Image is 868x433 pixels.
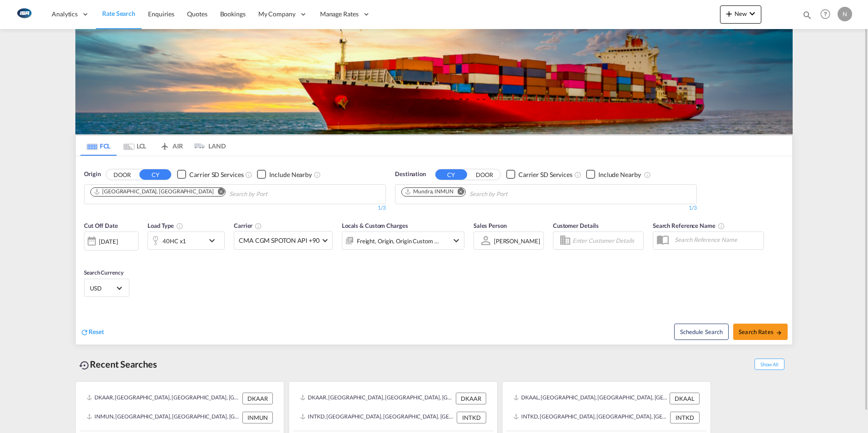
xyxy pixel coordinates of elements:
[255,222,262,230] md-icon: The selected Trucker/Carrierwill be displayed in the rate results If the rates are from another f...
[176,222,183,230] md-icon: icon-information-outline
[84,250,91,262] md-datepicker: Select
[572,234,641,247] input: Enter Customer Details
[300,393,454,404] div: DKAAR, Aarhus, Denmark, Northern Europe, Europe
[513,393,667,404] div: DKAAL, Aalborg, Denmark, Northern Europe, Europe
[493,234,541,247] md-select: Sales Person: Nicolai Seidler
[207,235,222,246] md-icon: icon-chevron-down
[14,4,34,25] img: 1aa151c0c08011ec8d6f413816f9a227.png
[404,188,455,196] div: Press delete to remove this chip.
[159,141,170,148] md-icon: icon-airplane
[670,412,700,423] div: INTKD
[451,235,462,246] md-icon: icon-chevron-down
[242,412,273,423] div: INMUN
[89,328,104,335] span: Reset
[80,136,117,156] md-tab-item: FCL
[718,222,725,230] md-icon: Your search will be saved by the below given name
[674,324,729,340] button: Note: By default Schedule search will only considerorigin ports, destination ports and cut off da...
[518,170,572,179] div: Carrier SD Services
[435,169,467,180] button: CY
[258,10,296,19] span: My Company
[148,10,174,18] span: Enquiries
[177,170,243,179] md-checkbox: Checkbox No Ink
[189,170,243,179] div: Carrier SD Services
[89,281,124,295] md-select: Select Currency: $ USDUnited States Dollar
[395,170,426,179] span: Destination
[79,360,90,371] md-icon: icon-backup-restore
[139,169,171,180] button: CY
[212,188,225,197] button: Remove
[653,222,725,229] span: Search Reference Name
[148,231,225,250] div: 40HC x1icon-chevron-down
[153,136,189,156] md-tab-item: AIR
[724,8,735,19] md-icon: icon-plus 400-fg
[574,171,582,178] md-icon: Unchecked: Search for CY (Container Yard) services for all selected carriers.Checked : Search for...
[148,222,183,229] span: Load Type
[117,136,153,156] md-tab-item: LCL
[818,6,838,23] div: Help
[457,412,486,423] div: INTKD
[314,171,321,178] md-icon: Unchecked: Ignores neighbouring ports when fetching rates.Checked : Includes neighbouring ports w...
[404,188,454,196] div: Mundra, INMUN
[80,328,89,336] md-icon: icon-refresh
[838,7,852,21] div: N
[84,231,138,251] div: [DATE]
[802,10,812,20] md-icon: icon-magnify
[189,136,226,156] md-tab-item: LAND
[239,236,320,245] span: CMA CGM SPOTON API +90
[52,10,78,19] span: Analytics
[720,5,761,24] button: icon-plus 400-fgNewicon-chevron-down
[670,233,764,246] input: Search Reference Name
[94,188,213,196] div: Aarhus, DKAAR
[84,170,100,179] span: Origin
[802,10,812,24] div: icon-magnify
[87,393,240,404] div: DKAAR, Aarhus, Denmark, Northern Europe, Europe
[452,188,465,197] button: Remove
[163,235,186,247] div: 40HC x1
[75,29,793,134] img: LCL+%26+FCL+BACKGROUND.png
[395,204,697,212] div: 1/3
[469,187,556,202] input: Chips input.
[229,187,316,202] input: Chips input.
[342,222,408,229] span: Locals & Custom Charges
[586,170,641,179] md-checkbox: Checkbox No Ink
[456,393,486,404] div: DKAAR
[76,156,792,344] div: OriginDOOR CY Checkbox No InkUnchecked: Search for CY (Container Yard) services for all selected ...
[776,330,782,336] md-icon: icon-arrow-right
[220,10,246,18] span: Bookings
[87,412,240,423] div: INMUN, Mundra, India, Indian Subcontinent, Asia Pacific
[80,327,104,337] div: icon-refreshReset
[84,269,123,276] span: Search Currency
[598,170,641,179] div: Include Nearby
[269,170,312,179] div: Include Nearby
[89,185,319,202] md-chips-wrap: Chips container. Use arrow keys to select chips.
[469,169,500,180] button: DOOR
[257,170,312,179] md-checkbox: Checkbox No Ink
[102,10,135,17] span: Rate Search
[75,354,161,374] div: Recent Searches
[80,136,226,156] md-pagination-wrapper: Use the left and right arrow keys to navigate between tabs
[818,6,833,22] span: Help
[400,185,559,202] md-chips-wrap: Chips container. Use arrow keys to select chips.
[473,222,507,229] span: Sales Person
[513,412,668,423] div: INTKD, Tughlakabad, India, Indian Subcontinent, Asia Pacific
[724,10,758,17] span: New
[234,222,262,229] span: Carrier
[242,393,273,404] div: DKAAR
[553,222,599,229] span: Customer Details
[90,284,115,292] span: USD
[739,328,782,335] span: Search Rates
[494,237,540,245] div: [PERSON_NAME]
[84,222,118,229] span: Cut Off Date
[747,8,758,19] md-icon: icon-chevron-down
[670,393,700,404] div: DKAAL
[644,171,651,178] md-icon: Unchecked: Ignores neighbouring ports when fetching rates.Checked : Includes neighbouring ports w...
[99,237,118,246] div: [DATE]
[755,359,784,370] span: Show All
[300,412,454,423] div: INTKD, Tughlakabad, India, Indian Subcontinent, Asia Pacific
[357,235,439,247] div: Freight Origin Origin Custom Factory Stuffing
[342,231,464,250] div: Freight Origin Origin Custom Factory Stuffingicon-chevron-down
[733,324,788,340] button: Search Ratesicon-arrow-right
[84,204,386,212] div: 1/3
[506,170,572,179] md-checkbox: Checkbox No Ink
